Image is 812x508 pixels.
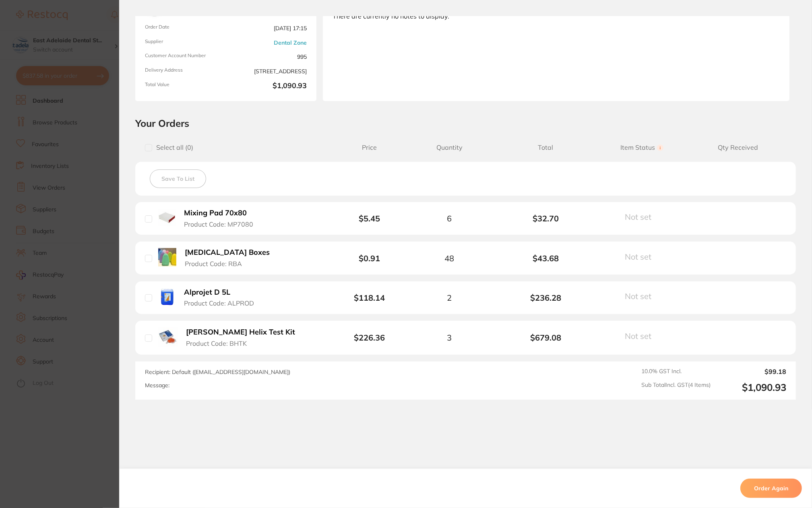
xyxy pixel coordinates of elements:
b: Mixing Pad 70x80 [184,209,247,217]
button: Not set [623,291,661,301]
button: [PERSON_NAME] Helix Test Kit Product Code: BHTK [184,328,304,347]
b: [MEDICAL_DATA] Boxes [185,248,270,257]
button: Not set [623,212,661,222]
b: [PERSON_NAME] Helix Test Kit [186,328,295,337]
span: Order Date [145,24,223,32]
span: Delivery Address [145,67,223,75]
span: Sub Total Incl. GST ( 4 Items) [641,382,711,393]
div: There are currently no notes to display. [333,12,780,20]
span: Quantity [401,144,498,151]
span: Product Code: MP7080 [184,221,253,228]
button: Not set [623,252,661,262]
button: Save To List [150,169,206,188]
span: [STREET_ADDRESS] [229,67,307,75]
span: 48 [445,254,455,263]
span: Price [337,144,401,151]
button: Alprojet D 5L Product Code: ALPROD [182,288,265,308]
h2: Your Orders [135,117,796,129]
span: Not set [625,291,652,301]
b: $0.91 [359,253,380,263]
span: Customer Account Number [145,53,223,61]
output: $99.18 [717,368,786,375]
b: $43.68 [498,254,594,263]
img: Alprojet D 5L [158,288,176,306]
span: 995 [229,53,307,61]
b: Alprojet D 5L [184,288,231,297]
span: Total Value [145,82,223,91]
b: $679.08 [498,333,594,342]
span: Not set [625,331,652,341]
button: Not set [623,331,661,341]
span: 6 [447,214,452,223]
span: Supplier [145,39,223,47]
span: [DATE] 17:15 [229,24,307,32]
span: Product Code: RBA [185,260,242,267]
b: $5.45 [359,213,380,223]
label: Message: [145,382,169,389]
span: 10.0 % GST Incl. [641,368,711,375]
img: Browne Helix Test Kit [158,327,178,347]
button: Order Again [740,479,802,498]
span: Item Status [594,144,690,151]
b: $32.70 [498,214,594,223]
img: Mixing Pad 70x80 [158,209,176,226]
a: Dental Zone [274,39,307,46]
span: Recipient: Default ( [EMAIL_ADDRESS][DOMAIN_NAME] ) [145,368,290,376]
b: $226.36 [354,332,385,343]
img: Retainer Boxes [158,248,176,266]
span: Product Code: ALPROD [184,299,254,307]
span: Total [498,144,594,151]
span: Qty Received [690,144,786,151]
button: Mixing Pad 70x80 Product Code: MP7080 [182,209,264,228]
span: Not set [625,212,652,222]
span: Product Code: BHTK [186,340,247,347]
span: 2 [447,293,452,302]
b: $1,090.93 [229,82,307,91]
button: [MEDICAL_DATA] Boxes Product Code: RBA [182,248,280,268]
b: $118.14 [354,293,385,303]
output: $1,090.93 [717,382,786,393]
span: Not set [625,252,652,262]
span: 3 [447,333,452,342]
b: $236.28 [498,293,594,302]
span: Select all ( 0 ) [152,144,193,151]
